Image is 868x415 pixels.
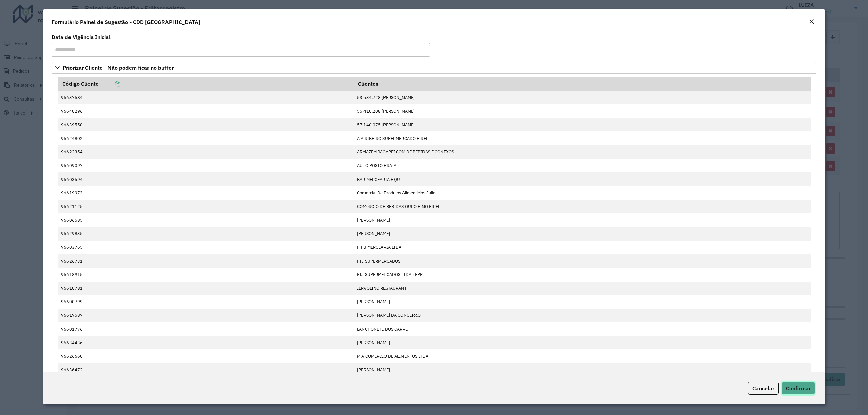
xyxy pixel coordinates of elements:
label: Data de Vigência Inicial [52,33,111,41]
td: 96603765 [58,241,354,254]
td: 96640296 [58,104,354,118]
td: 57.140.075 [PERSON_NAME] [354,118,811,131]
span: Priorizar Cliente - Não podem ficar no buffer [63,65,174,70]
td: FTJ SUPERMERCADOS [354,254,811,268]
td: 96622354 [58,145,354,159]
em: Fechar [809,19,814,24]
span: Confirmar [786,385,811,392]
td: 96606585 [58,213,354,227]
td: BAR MERCEARIA E QUIT [354,172,811,186]
td: 96624802 [58,131,354,145]
a: Copiar [99,80,120,87]
th: Código Cliente [58,77,354,91]
td: 96621125 [58,200,354,213]
td: [PERSON_NAME] [354,336,811,349]
td: 96603594 [58,172,354,186]
td: 96637684 [58,91,354,104]
td: AUTO POSTO PRATA [354,159,811,172]
td: 96626731 [58,254,354,268]
td: ARMAZEM JACAREI COM DE BEBIDAS E CONEXOS [354,145,811,159]
th: Clientes [354,77,811,91]
td: 55.410.208 [PERSON_NAME] [354,104,811,118]
td: A A RIBEIRO SUPERMERCADO EIREL [354,131,811,145]
h4: Formulário Painel de Sugestão - CDD [GEOGRAPHIC_DATA] [52,18,200,26]
td: Comercial De Produtos Alimenticios Julio [354,186,811,200]
td: [PERSON_NAME] DA CONCEIcaO [354,309,811,322]
td: 96634436 [58,336,354,349]
td: 96639550 [58,118,354,131]
td: [PERSON_NAME] [354,363,811,377]
a: Priorizar Cliente - Não podem ficar no buffer [52,62,816,74]
td: 96619587 [58,309,354,322]
td: 96609097 [58,159,354,172]
button: Close [807,18,816,26]
td: [PERSON_NAME] [354,213,811,227]
td: M A COMERCIO DE ALIMENTOS LTDA [354,349,811,363]
td: 96618915 [58,268,354,281]
td: F T J MERCEARIA LTDA [354,241,811,254]
td: [PERSON_NAME] [354,227,811,241]
td: [PERSON_NAME] [354,295,811,309]
td: IERVOLINO RESTAURANT [354,282,811,295]
td: LANCHONETE DOS CARRE [354,322,811,336]
button: Cancelar [748,382,779,395]
button: Confirmar [782,382,815,395]
td: 96619973 [58,186,354,200]
td: 96626660 [58,349,354,363]
td: 96601776 [58,322,354,336]
td: 96629835 [58,227,354,241]
td: 96600799 [58,295,354,309]
td: 96636472 [58,363,354,377]
td: COMeRCIO DE BEBIDAS OURO FINO EIRELI [354,200,811,213]
td: FTJ SUPERMERCADOS LTDA - EPP [354,268,811,281]
td: 96610781 [58,282,354,295]
td: 53.534.728 [PERSON_NAME] [354,91,811,104]
span: Cancelar [752,385,774,392]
